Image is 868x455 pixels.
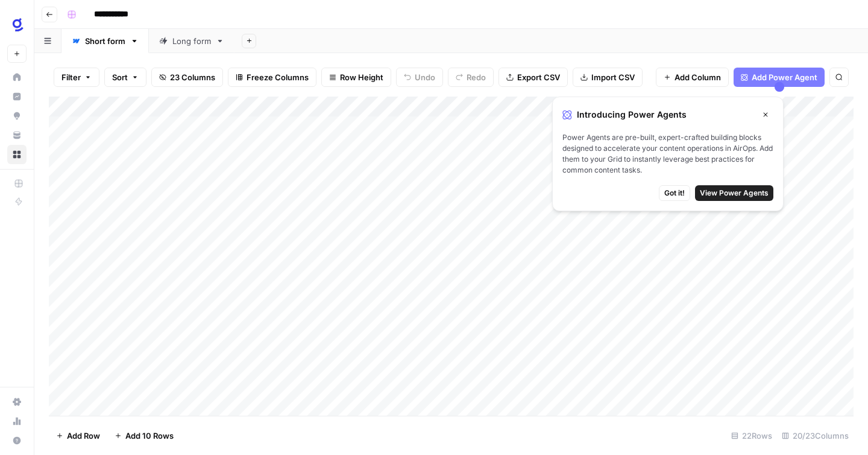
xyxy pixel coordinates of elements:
span: Undo [415,71,435,83]
button: Freeze Columns [228,68,316,87]
a: Opportunities [7,106,27,126]
a: Short form [61,29,149,53]
div: 22 Rows [726,426,777,445]
img: Glean SEO Ops Logo [7,14,29,36]
a: Long form [149,29,234,53]
a: Usage [7,412,27,431]
span: Row Height [340,71,383,83]
button: Row Height [321,68,391,87]
button: Add Row [49,426,107,445]
button: Add Power Agent [734,68,825,87]
span: Add Row [67,430,100,442]
button: 23 Columns [151,68,223,87]
span: Power Agents are pre-built, expert-crafted building blocks designed to accelerate your content op... [562,132,773,176]
button: Redo [448,68,494,87]
span: 23 Columns [170,71,215,83]
span: Filter [61,71,81,83]
button: Got it! [659,185,690,201]
button: Undo [396,68,443,87]
button: Export CSV [498,68,568,87]
div: Long form [172,35,211,47]
span: Export CSV [517,71,560,83]
span: Add Column [675,71,721,83]
button: Import CSV [573,68,643,87]
div: Short form [85,35,125,47]
button: Filter [54,68,99,87]
button: Sort [104,68,146,87]
a: Insights [7,87,27,106]
span: View Power Agents [700,188,769,199]
button: Help + Support [7,431,27,450]
span: Got it! [664,188,685,199]
span: Add 10 Rows [125,430,174,442]
button: View Power Agents [695,185,773,201]
a: Your Data [7,126,27,145]
button: Workspace: Glean SEO Ops [7,10,27,40]
button: Add Column [656,68,729,87]
a: Browse [7,145,27,164]
a: Settings [7,392,27,412]
span: Import CSV [591,71,635,83]
span: Add Power Agent [752,71,817,83]
div: Introducing Power Agents [562,107,773,122]
span: Sort [112,71,128,83]
span: Redo [467,71,486,83]
button: Add 10 Rows [107,426,181,445]
span: Freeze Columns [247,71,309,83]
div: 20/23 Columns [777,426,854,445]
a: Home [7,68,27,87]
